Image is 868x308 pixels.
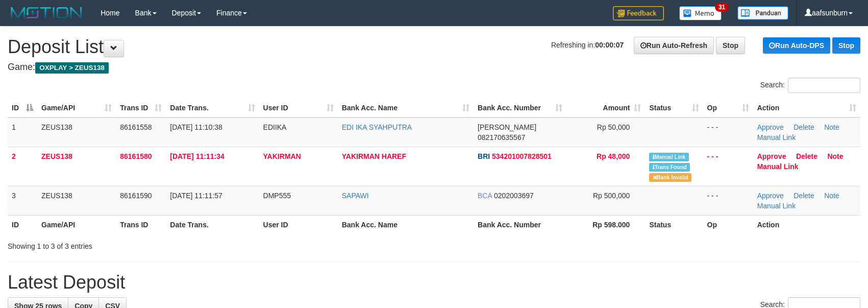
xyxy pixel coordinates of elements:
[827,152,843,160] a: Note
[342,123,412,131] a: EDI IKA SYAHPUTRA
[259,99,338,117] th: User ID: activate to sort column ascending
[8,237,354,251] div: Showing 1 to 3 of 3 entries
[703,186,753,215] td: - - -
[37,99,116,117] th: Game/API: activate to sort column ascending
[649,153,688,161] span: Manually Linked
[753,99,860,117] th: Action: activate to sort column ascending
[613,6,664,20] img: Feedback.jpg
[832,37,860,54] a: Stop
[8,117,37,147] td: 1
[593,192,630,200] span: Rp 500,000
[753,215,860,234] th: Action
[649,173,691,182] span: Bank is not match
[120,192,152,200] span: 86161590
[551,41,624,49] span: Refreshing in:
[649,163,690,172] span: Similar transaction found
[478,152,490,160] span: BRI
[8,186,37,215] td: 3
[566,99,645,117] th: Amount: activate to sort column ascending
[338,99,474,117] th: Bank Acc. Name: activate to sort column ascending
[634,37,714,54] a: Run Auto-Refresh
[478,192,492,200] span: BCA
[703,117,753,147] td: - - -
[170,123,222,131] span: [DATE] 11:10:38
[763,37,830,54] a: Run Auto-DPS
[824,123,839,131] a: Note
[37,147,116,186] td: ZEUS138
[342,192,369,200] a: SAPAWI
[170,192,222,200] span: [DATE] 11:11:57
[37,215,116,234] th: Game/API
[645,99,703,117] th: Status: activate to sort column ascending
[757,162,799,171] a: Manual Link
[166,99,259,117] th: Date Trans.: activate to sort column ascending
[8,215,37,234] th: ID
[703,147,753,186] td: - - -
[757,192,784,200] a: Approve
[645,215,703,234] th: Status
[170,152,224,160] span: [DATE] 11:11:34
[263,192,291,200] span: DMP555
[8,37,860,57] h1: Deposit List
[824,192,839,200] a: Note
[8,99,37,117] th: ID: activate to sort column descending
[263,152,301,160] span: YAKIRMAN
[8,147,37,186] td: 2
[595,41,624,49] strong: 00:00:07
[703,215,753,234] th: Op
[760,78,860,93] label: Search:
[8,272,860,293] h1: Latest Deposit
[788,78,860,93] input: Search:
[263,123,287,131] span: EDIIKA
[494,192,534,200] span: Copy 0202003697 to clipboard
[757,152,786,160] a: Approve
[716,37,745,54] a: Stop
[703,99,753,117] th: Op: activate to sort column ascending
[597,152,630,160] span: Rp 48,000
[8,62,860,73] h4: Game:
[116,99,166,117] th: Trans ID: activate to sort column ascending
[478,133,525,141] span: Copy 082170635567 to clipboard
[679,6,722,20] img: Button%20Memo.svg
[8,5,85,20] img: MOTION_logo.png
[474,215,566,234] th: Bank Acc. Number
[338,215,474,234] th: Bank Acc. Name
[474,99,566,117] th: Bank Acc. Number: activate to sort column ascending
[478,123,536,131] span: [PERSON_NAME]
[715,3,729,12] span: 31
[757,133,796,141] a: Manual Link
[259,215,338,234] th: User ID
[492,152,552,160] span: Copy 534201007828501 to clipboard
[116,215,166,234] th: Trans ID
[120,152,152,160] span: 86161580
[35,62,109,74] span: OXPLAY > ZEUS138
[793,123,814,131] a: Delete
[737,6,788,20] img: panduan.png
[342,152,406,160] a: YAKIRMAN HAREF
[120,123,152,131] span: 86161558
[37,186,116,215] td: ZEUS138
[566,215,645,234] th: Rp 598.000
[757,202,796,210] a: Manual Link
[796,152,817,160] a: Delete
[37,117,116,147] td: ZEUS138
[757,123,784,131] a: Approve
[166,215,259,234] th: Date Trans.
[597,123,630,131] span: Rp 50,000
[793,192,814,200] a: Delete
